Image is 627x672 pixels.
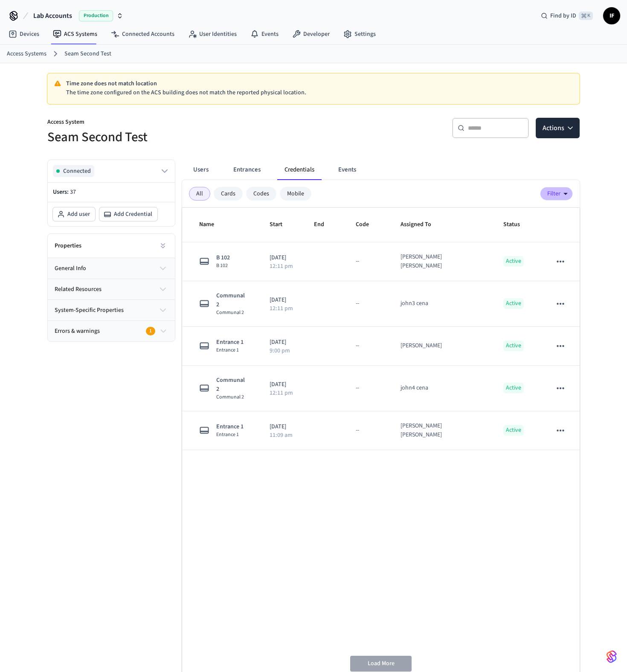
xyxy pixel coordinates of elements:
div: [PERSON_NAME] [PERSON_NAME] [401,422,483,439]
button: Credentials [278,160,321,180]
a: Seam Second Test [64,49,111,58]
span: Entrance 1 [216,431,244,438]
p: Users: [53,188,170,197]
div: -- [356,341,359,350]
a: Devices [2,26,46,42]
div: Find by ID⌘ K [534,8,600,23]
span: Name [199,218,225,231]
button: general info [48,258,175,279]
p: [DATE] [270,296,293,305]
span: IF [604,8,619,23]
span: Code [356,218,380,231]
span: B 102 [216,253,230,262]
div: [PERSON_NAME] [PERSON_NAME] [401,253,483,271]
p: Active [503,425,524,436]
a: ACS Systems [46,26,104,42]
p: [DATE] [270,338,293,347]
div: Mobile [280,187,311,201]
span: related resources [55,285,102,294]
span: End [314,218,335,231]
span: Production [79,10,113,21]
span: Communal 2 [216,309,249,316]
button: Connected [53,165,170,177]
span: general info [55,264,86,273]
span: Communal 2 [216,394,249,401]
span: Communal 2 [216,291,249,309]
span: Assigned To [401,218,442,231]
div: Cards [214,187,243,201]
button: system-specific properties [48,300,175,320]
p: Active [503,298,524,309]
span: Load More [368,659,395,668]
span: Entrance 1 [216,422,244,431]
p: 9:00 pm [270,348,290,354]
p: Active [503,340,524,351]
span: Add Credential [114,210,152,218]
img: SeamLogoGradient.69752ec5.svg [607,650,617,663]
div: -- [356,257,359,266]
button: related resources [48,279,175,300]
span: system-specific properties [55,306,124,315]
span: ⌘ K [579,12,593,20]
a: Events [244,26,285,42]
a: Connected Accounts [104,26,181,42]
div: [PERSON_NAME] [401,341,442,350]
button: IF [603,7,620,24]
h5: Seam Second Test [47,128,308,146]
span: Communal 2 [216,376,249,394]
p: 12:11 pm [270,305,293,311]
a: Settings [337,26,383,42]
div: 1 [146,327,155,335]
span: Lab Accounts [33,11,72,21]
h2: Properties [55,241,81,250]
p: [DATE] [270,422,293,431]
a: Access Systems [7,49,46,58]
span: B 102 [216,262,230,269]
span: Find by ID [550,12,576,20]
span: 37 [70,188,76,196]
p: [DATE] [270,380,293,389]
table: sticky table [182,208,580,450]
button: Actions [536,118,580,138]
div: Codes [246,187,276,201]
button: Add user [53,207,95,221]
button: Load More [350,656,412,672]
p: Active [503,256,524,267]
p: Time zone does not match location [66,79,573,88]
span: Connected [63,167,91,175]
p: [DATE] [270,253,293,262]
span: Add user [67,210,90,218]
div: john4 cena [401,384,428,393]
div: -- [356,384,359,393]
button: Users [186,160,216,180]
p: 12:11 pm [270,390,293,396]
p: Access System [47,118,308,128]
div: john3 cena [401,299,428,308]
a: Developer [285,26,337,42]
button: Add Credential [99,207,157,221]
button: Filter [540,187,573,201]
span: Entrance 1 [216,347,244,354]
p: 11:09 am [270,432,293,438]
p: The time zone configured on the ACS building does not match the reported physical location. [66,88,573,97]
a: User Identities [181,26,244,42]
span: Start [270,218,293,231]
p: 12:11 pm [270,263,293,269]
button: Events [331,160,363,180]
div: -- [356,299,359,308]
button: Entrances [226,160,267,180]
div: All [189,187,210,201]
button: Errors & warnings1 [48,321,175,341]
p: Active [503,383,524,393]
span: Status [503,218,531,231]
div: -- [356,426,359,435]
span: Entrance 1 [216,338,244,347]
span: Errors & warnings [55,327,100,336]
